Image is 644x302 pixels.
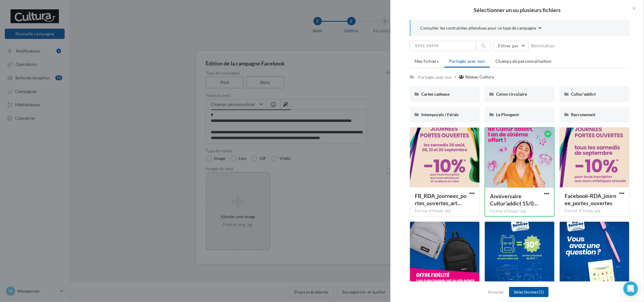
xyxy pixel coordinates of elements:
[421,112,459,117] span: Intemporels / Fériés
[418,74,452,80] div: Partagés avec moi
[421,91,450,97] span: Cartes cadeaux
[509,287,549,297] button: Sélectionner(1)
[565,208,624,214] div: Format d'image: jpg
[493,41,529,51] button: Filtrer par
[565,192,616,206] span: Facebook-RDA_journee_portes_ouvertes
[495,59,551,64] span: Champs de personnalisation
[415,59,439,64] span: Mes fichiers
[571,91,596,97] span: Cultur'addict
[539,289,544,294] span: (1)
[490,193,538,207] span: Anniversaire Cultur'addict 15/09 au 28/09
[420,25,536,31] span: Consulter les contraintes attendues pour ce type de campagne
[496,91,527,97] span: Conso circulaire
[465,74,494,80] div: Réseau Cultura
[486,288,507,296] button: Annuler
[415,208,475,214] div: Format d'image: jpg
[623,281,638,296] div: Open Intercom Messenger
[496,112,520,117] span: Le Plongeoir
[400,7,634,13] h2: Sélectionner un ou plusieurs fichiers
[449,59,485,64] span: Partagés avec moi
[415,192,466,206] span: FB_RDA_journees_portes_ouvertes_art et musique
[571,112,595,117] span: Recrutement
[490,208,549,214] div: Format d'image: jpg
[420,25,542,32] button: Consulter les contraintes attendues pour ce type de campagne
[529,42,558,49] button: Réinitialiser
